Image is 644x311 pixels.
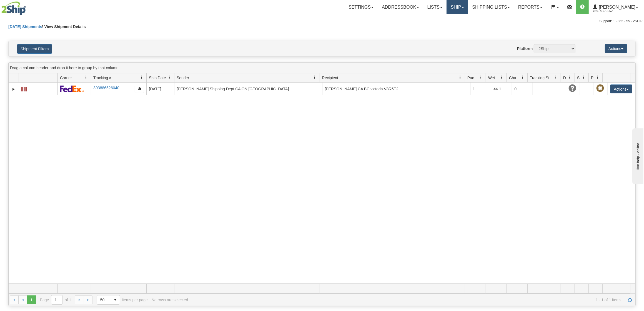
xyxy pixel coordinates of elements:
[631,127,643,184] iframe: chat widget
[60,75,72,81] span: Carrier
[1,1,26,15] img: logo2635.jpg
[591,75,596,81] span: Pickup Status
[476,73,486,82] a: Packages filter column settings
[93,86,119,90] a: 393886526040
[577,75,582,81] span: Shipment Issues
[517,46,533,51] label: Platform
[625,295,634,304] a: Refresh
[589,0,642,14] a: [PERSON_NAME] 2635 / Green-1
[137,73,146,82] a: Tracking # filter column settings
[593,73,602,82] a: Pickup Status filter column settings
[149,75,166,81] span: Ship Date
[470,83,491,95] td: 1
[512,83,533,95] td: 0
[488,75,500,81] span: Weight
[514,0,547,14] a: Reports
[9,63,635,73] div: grid grouping header
[97,295,148,305] span: items per page
[97,295,120,305] span: Page sizes drop down
[100,297,107,303] span: 50
[21,84,27,93] a: Label
[8,24,42,29] a: [DATE] Shipments
[42,24,86,29] span: \ View Shipment Details
[11,86,16,92] a: Expand
[27,295,36,304] span: Page 1
[497,73,507,82] a: Weight filter column settings
[565,73,575,82] a: Delivery Status filter column settings
[93,75,111,81] span: Tracking #
[81,73,91,82] a: Carrier filter column settings
[322,83,470,95] td: [PERSON_NAME] CA BC victoria V8R5E2
[60,85,84,92] img: 2 - FedEx Express®
[152,298,188,302] div: No rows are selected
[568,84,576,92] span: Unknown
[51,295,62,304] input: Page 1
[610,84,632,93] button: Actions
[530,75,554,81] span: Tracking Status
[579,73,588,82] a: Shipment Issues filter column settings
[310,73,320,82] a: Sender filter column settings
[174,83,322,95] td: [PERSON_NAME] Shipping Dept CA ON [GEOGRAPHIC_DATA]
[518,73,527,82] a: Charge filter column settings
[165,73,174,82] a: Ship Date filter column settings
[423,0,447,14] a: Lists
[597,5,635,9] span: [PERSON_NAME]
[192,298,622,302] span: 1 - 1 of 1 items
[467,75,479,81] span: Packages
[468,0,514,14] a: Shipping lists
[17,44,52,54] button: Shipment Filters
[111,295,120,304] span: select
[455,73,465,82] a: Recipient filter column settings
[4,5,51,9] div: live help - online
[322,75,338,81] span: Recipient
[563,75,568,81] span: Delivery Status
[177,75,189,81] span: Sender
[40,295,71,305] span: Page of 1
[596,84,604,92] span: Pickup Not Assigned
[491,83,512,95] td: 44.1
[146,83,174,95] td: [DATE]
[509,75,521,81] span: Charge
[1,19,643,24] div: Support: 1 - 855 - 55 - 2SHIP
[593,9,635,14] span: 2635 / Green-1
[605,44,627,53] button: Actions
[344,0,378,14] a: Settings
[447,0,468,14] a: Ship
[135,85,144,93] button: Copy to clipboard
[378,0,423,14] a: Addressbook
[551,73,561,82] a: Tracking Status filter column settings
